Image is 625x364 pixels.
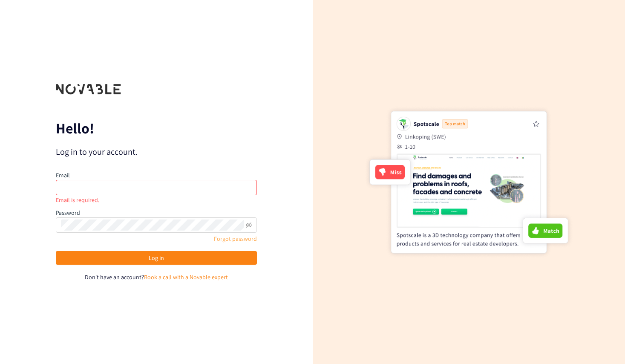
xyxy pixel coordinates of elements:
iframe: Chat Widget [582,323,625,364]
a: Book a call with a Novable expert [144,273,228,281]
span: Log in [149,253,164,263]
button: Log in [56,251,257,265]
div: Email is required. [56,195,257,205]
a: Forgot password [214,235,257,243]
span: Don't have an account? [85,273,144,281]
label: Password [56,209,80,217]
p: Log in to your account. [56,146,257,158]
p: Hello! [56,121,257,135]
label: Email [56,171,70,179]
span: eye-invisible [246,222,252,228]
